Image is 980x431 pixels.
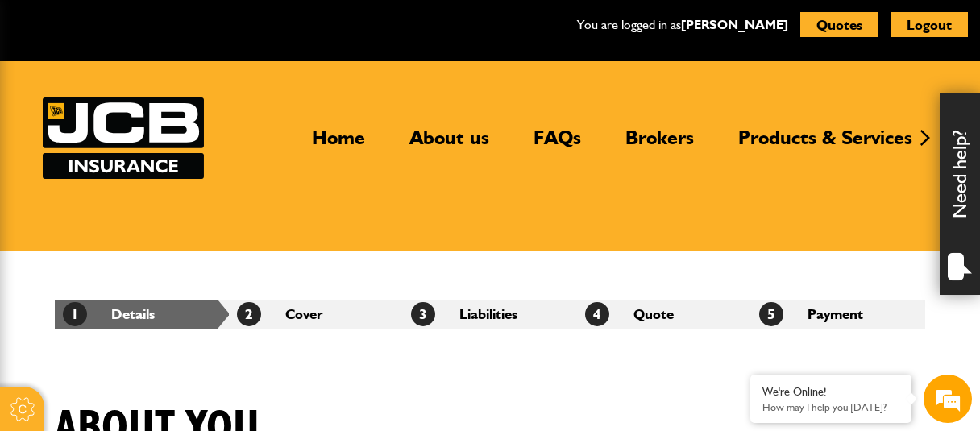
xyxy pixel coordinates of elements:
li: Quote [577,300,751,329]
li: Liabilities [403,300,577,329]
img: JCB Insurance Services logo [43,97,204,179]
a: Products & Services [726,126,924,163]
span: 2 [237,302,261,326]
p: How may I help you today? [762,401,899,413]
span: 1 [63,302,87,326]
a: About us [397,126,501,163]
a: FAQs [521,126,593,163]
span: 5 [759,302,783,326]
li: Payment [751,300,925,329]
li: Details [55,300,229,329]
button: Logout [891,12,968,37]
a: Brokers [613,126,706,163]
button: Quotes [800,12,878,37]
a: [PERSON_NAME] [681,17,788,32]
span: 4 [585,302,609,326]
li: Cover [229,300,403,329]
span: 3 [411,302,435,326]
div: Need help? [940,93,980,295]
div: We're Online! [762,385,899,399]
a: JCB Insurance Services [43,97,204,179]
a: Home [300,126,377,163]
p: You are logged in as [577,15,788,35]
